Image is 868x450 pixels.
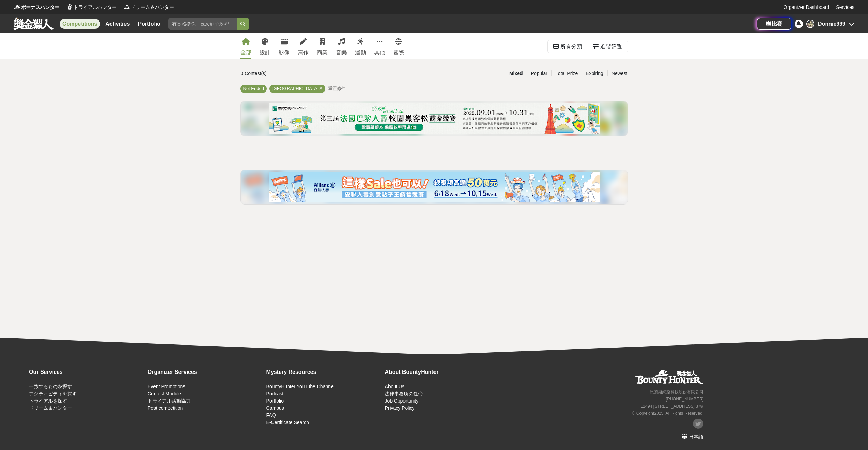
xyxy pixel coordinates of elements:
a: ドリーム＆ハンター [29,405,72,411]
div: Organizer Services [148,368,263,376]
a: Portfolio [135,19,163,29]
div: 商業 [317,48,328,57]
a: 辦比賽 [757,18,791,30]
small: [PHONE_NUMBER] [666,397,703,402]
a: Competitions [60,19,100,29]
small: 恩克斯網路科技股份有限公司 [650,390,703,394]
a: Event Promotions [148,384,186,389]
img: Logo [123,3,130,10]
div: Expiring [582,68,607,80]
div: Mystery Resources [266,368,382,376]
img: cf4fb443-4ad2-4338-9fa3-b46b0bf5d316.png [269,172,600,202]
div: 影像 [279,48,290,57]
div: About BountyHunter [385,368,500,376]
a: 運動 [355,33,366,59]
a: BountyHunter YouTube Channel [266,384,335,389]
a: 其他 [374,33,385,59]
a: About Us [385,384,404,389]
a: Contest Module [148,391,181,396]
span: ドリーム＆ハンター [131,4,174,11]
input: 有長照挺你，care到心坎裡！青春出手，拍出照顧 影音徵件活動 [168,18,237,30]
div: 其他 [374,48,385,57]
a: トライアル活動協力 [148,398,191,404]
div: Donnie999 [818,20,845,28]
img: Logo [14,3,20,10]
a: Post competition [148,405,183,411]
small: © Copyright 2025 . All Rights Reserved. [632,411,703,416]
a: Privacy Policy [385,405,414,411]
a: トライアルを探す [29,398,67,404]
span: 重置條件 [328,86,346,91]
a: Services [836,4,854,11]
div: Popular [527,68,551,80]
img: Avatar [807,20,814,27]
a: FAQ [266,412,276,418]
a: Logoボーナスハンター [14,4,59,11]
div: 運動 [355,48,366,57]
img: Twitter [693,419,703,429]
img: Logo [66,3,73,10]
a: Job Opportunity [385,398,418,404]
div: 全部 [240,48,251,57]
a: E-Certificate Search [266,420,309,425]
span: 日本語 [689,434,703,439]
a: Organizer Dashboard [783,4,829,11]
a: 商業 [317,33,328,59]
div: 寫作 [298,48,309,57]
span: ボーナスハンター [21,4,59,11]
div: 所有分類 [560,40,582,54]
span: トライアルハンター [74,4,117,11]
a: 寫作 [298,33,309,59]
small: 11494 [STREET_ADDRESS] 3 樓 [641,404,703,409]
a: Logoトライアルハンター [66,4,117,11]
a: Activities [103,19,132,29]
div: 國際 [393,48,404,57]
a: Podcast [266,391,284,396]
div: Our Services [29,368,144,376]
a: Logoドリーム＆ハンター [123,4,174,11]
a: 設計 [260,33,270,59]
a: 法律事務所の任命 [385,391,423,396]
a: 國際 [393,33,404,59]
div: Mixed [505,68,527,80]
div: 0 Contest(s) [241,68,369,80]
div: 進階篩選 [600,40,622,54]
a: 一致するものを探す [29,384,72,389]
img: c5de0e1a-e514-4d63-bbd2-29f80b956702.png [269,103,600,134]
a: 影像 [279,33,290,59]
a: 音樂 [336,33,347,59]
a: アクティビティを探す [29,391,77,396]
div: Newest [607,68,632,80]
div: Total Prize [551,68,582,80]
a: Campus [266,405,284,411]
div: 設計 [260,48,270,57]
div: 音樂 [336,48,347,57]
a: Portfolio [266,398,284,404]
a: 全部 [240,33,251,59]
span: [GEOGRAPHIC_DATA] [272,86,318,91]
span: Not Ended [243,86,264,91]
